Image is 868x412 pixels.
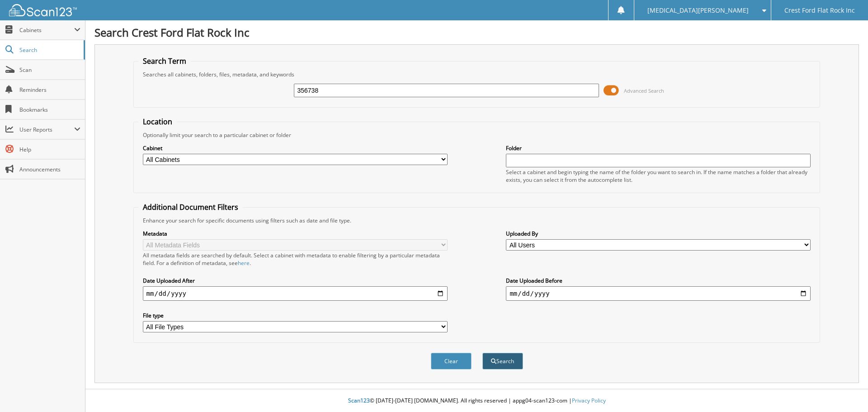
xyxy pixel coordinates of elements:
img: scan123-logo-white.svg [9,4,77,16]
div: Select a cabinet and begin typing the name of the folder you want to search in. If the name match... [506,168,811,184]
button: Clear [431,353,472,369]
span: Bookmarks [19,106,80,114]
label: File type [143,312,448,319]
input: end [506,286,811,301]
legend: Additional Document Filters [138,202,243,212]
span: User Reports [19,126,74,133]
span: Crest Ford Flat Rock Inc [784,8,855,13]
label: Metadata [143,230,448,237]
a: Privacy Policy [572,397,606,404]
iframe: Chat Widget [823,369,868,412]
span: Reminders [19,86,80,94]
span: Advanced Search [624,87,664,94]
legend: Location [138,117,177,127]
label: Date Uploaded Before [506,277,811,284]
label: Date Uploaded After [143,277,448,284]
a: here [238,259,250,267]
div: All metadata fields are searched by default. Select a cabinet with metadata to enable filtering b... [143,251,448,267]
button: Search [482,353,523,369]
label: Cabinet [143,144,448,152]
label: Uploaded By [506,230,811,237]
div: Searches all cabinets, folders, files, metadata, and keywords [138,71,816,78]
span: Scan123 [348,397,370,404]
label: Folder [506,144,811,152]
span: Cabinets [19,26,74,34]
div: Optionally limit your search to a particular cabinet or folder [138,131,816,139]
div: Enhance your search for specific documents using filters such as date and file type. [138,217,816,224]
span: Help [19,146,80,153]
input: start [143,286,448,301]
legend: Search Term [138,56,191,66]
span: Announcements [19,166,80,173]
span: Search [19,46,79,54]
span: [MEDICAL_DATA][PERSON_NAME] [647,8,749,13]
div: © [DATE]-[DATE] [DOMAIN_NAME]. All rights reserved | appg04-scan123-com | [85,390,868,412]
span: Scan [19,66,80,74]
h1: Search Crest Ford Flat Rock Inc [94,25,859,40]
